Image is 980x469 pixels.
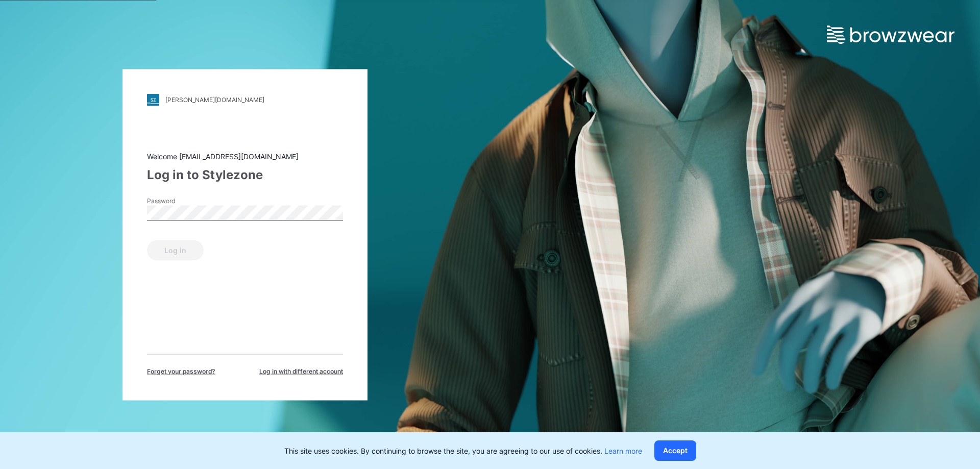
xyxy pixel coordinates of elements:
div: [PERSON_NAME][DOMAIN_NAME] [165,96,264,104]
a: [PERSON_NAME][DOMAIN_NAME] [147,93,343,106]
img: stylezone-logo.562084cfcfab977791bfbf7441f1a819.svg [147,93,159,106]
span: Forget your password? [147,366,215,376]
div: Log in to Stylezone [147,165,343,184]
div: Welcome [EMAIL_ADDRESS][DOMAIN_NAME] [147,151,343,161]
button: Accept [654,440,696,461]
span: Log in with different account [259,366,343,376]
label: Password [147,196,218,205]
p: This site uses cookies. By continuing to browse the site, you are agreeing to our use of cookies. [284,446,642,456]
a: Learn more [604,447,642,455]
img: browzwear-logo.e42bd6dac1945053ebaf764b6aa21510.svg [827,26,954,44]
